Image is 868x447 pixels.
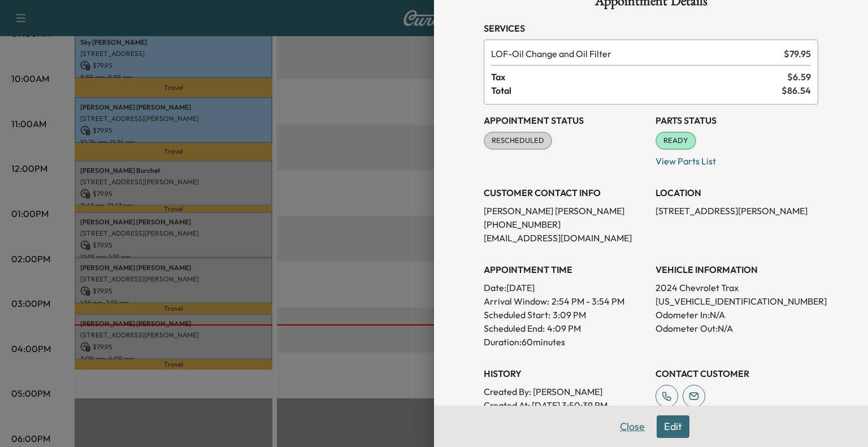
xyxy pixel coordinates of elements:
p: [EMAIL_ADDRESS][DOMAIN_NAME] [484,231,646,245]
p: [PERSON_NAME] [PERSON_NAME] [484,204,646,218]
p: Scheduled Start: [484,308,550,322]
span: Tax [491,70,787,84]
p: [US_VEHICLE_IDENTIFICATION_NUMBER] [656,294,818,308]
span: $ 86.54 [782,84,811,97]
p: Duration: 60 minutes [484,335,646,349]
span: READY [657,135,695,146]
h3: History [484,367,646,380]
span: $ 6.59 [787,70,811,84]
button: Close [613,415,652,438]
span: RESCHEDULED [485,135,551,146]
h3: VEHICLE INFORMATION [656,263,818,276]
p: View Parts List [656,150,818,168]
button: Edit [657,415,689,438]
h3: APPOINTMENT TIME [484,263,646,276]
span: $ 79.95 [784,47,811,60]
span: Oil Change and Oil Filter [491,47,779,60]
p: 4:09 PM [547,322,581,335]
p: [STREET_ADDRESS][PERSON_NAME] [656,204,818,218]
span: Total [491,84,782,97]
h3: CUSTOMER CONTACT INFO [484,186,646,199]
h3: Parts Status [656,114,818,127]
p: 3:09 PM [553,308,586,322]
p: [PHONE_NUMBER] [484,218,646,231]
p: Date: [DATE] [484,281,646,294]
h3: CONTACT CUSTOMER [656,367,818,380]
p: 2024 Chevrolet Trax [656,281,818,294]
h3: LOCATION [656,186,818,199]
p: Odometer Out: N/A [656,322,818,335]
p: Created At : [DATE] 3:50:39 PM [484,398,646,412]
p: Odometer In: N/A [656,308,818,322]
p: Scheduled End: [484,322,545,335]
p: Arrival Window: [484,294,646,308]
h3: Services [484,21,818,35]
span: 2:54 PM - 3:54 PM [552,294,624,308]
h3: Appointment Status [484,114,646,127]
p: Created By : [PERSON_NAME] [484,385,646,398]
